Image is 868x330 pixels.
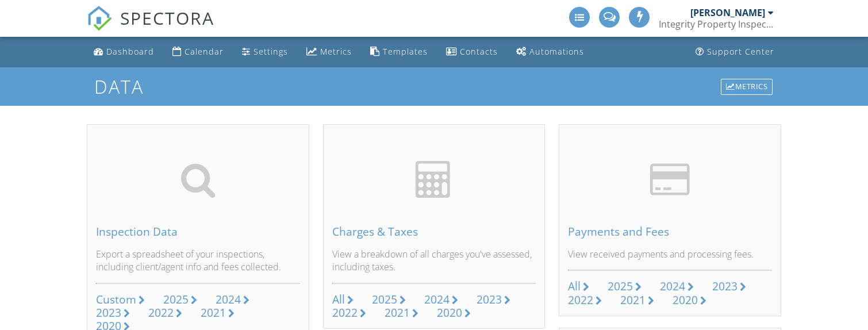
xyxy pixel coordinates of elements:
div: 2025 [372,291,397,307]
div: 2023 [712,278,738,294]
a: 2024 [216,293,249,306]
div: Dashboard [106,46,154,57]
a: Contacts [441,41,502,63]
a: Custom [96,293,145,306]
div: Integrity Property Inspections LLC [659,18,774,30]
div: 2021 [201,305,226,320]
div: All [568,278,581,294]
div: 2022 [568,292,593,308]
a: Automations (Advanced) [512,41,589,63]
a: Dashboard [89,41,159,63]
div: Inspection Data [96,225,300,238]
a: All [332,293,354,306]
a: 2022 [332,306,366,320]
div: 2022 [332,305,358,320]
div: 2024 [424,291,450,307]
div: Automations [529,46,584,57]
div: Payments and Fees [568,225,772,238]
a: 2025 [372,293,406,306]
a: 2025 [608,280,642,293]
a: Metrics [302,41,356,63]
div: 2023 [477,291,502,307]
div: 2020 [673,292,698,308]
div: Templates [383,46,428,57]
a: Metrics [720,78,774,96]
h1: Data [94,76,774,97]
a: 2021 [201,306,235,320]
a: 2023 [477,293,510,306]
a: 2020 [437,306,471,320]
span: SPECTORA [120,6,214,30]
a: Support Center [691,41,779,63]
div: All [332,291,345,307]
a: 2020 [673,294,706,307]
img: The Best Home Inspection Software - Spectora [87,6,112,31]
a: 2022 [148,306,182,320]
div: 2020 [437,305,462,320]
a: Settings [237,41,293,63]
p: View a breakdown of all charges you've assessed, including taxes. [332,248,536,274]
p: Export a spreadsheet of your inspections, including client/agent info and fees collected. [96,248,300,274]
div: 2021 [620,292,646,308]
a: Calendar [168,41,228,63]
a: 2021 [385,306,418,320]
div: Custom [96,291,136,307]
a: 2022 [568,294,602,307]
div: Calendar [185,46,224,57]
a: 2024 [424,293,458,306]
div: 2024 [660,278,685,294]
a: 2023 [96,306,130,320]
div: 2025 [608,278,633,294]
div: 2022 [148,305,174,320]
p: View received payments and processing fees. [568,248,772,260]
a: 2023 [712,280,746,293]
div: 2023 [96,305,121,320]
div: Metrics [320,46,352,57]
div: 2024 [216,291,241,307]
div: Metrics [721,79,773,95]
a: 2024 [660,280,694,293]
div: [PERSON_NAME] [690,7,765,18]
a: SPECTORA [87,16,214,40]
div: Settings [254,46,288,57]
a: 2025 [163,293,197,306]
a: All [568,280,589,293]
div: Contacts [460,46,498,57]
div: 2025 [163,291,189,307]
div: Charges & Taxes [332,225,536,238]
a: Templates [366,41,432,63]
div: 2021 [385,305,410,320]
div: Support Center [707,46,774,57]
a: 2021 [620,294,654,307]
